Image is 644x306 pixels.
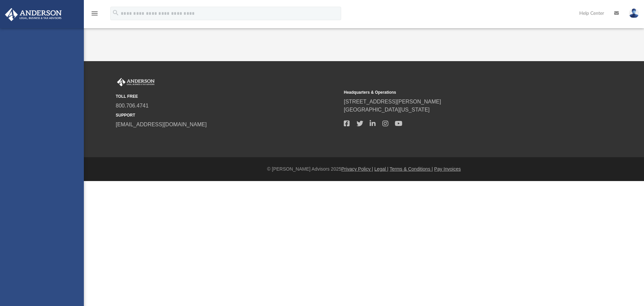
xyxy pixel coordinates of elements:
a: Privacy Policy | [341,166,373,172]
a: 800.706.4741 [116,103,149,108]
small: Headquarters & Operations [344,89,567,95]
a: Legal | [374,166,388,172]
a: menu [91,13,99,17]
i: menu [91,9,99,17]
div: © [PERSON_NAME] Advisors 2025 [84,166,644,173]
img: Anderson Advisors Platinum Portal [116,78,156,87]
small: TOLL FREE [116,93,339,99]
img: User Pic [629,8,639,18]
a: [EMAIL_ADDRESS][DOMAIN_NAME] [116,122,207,127]
i: search [112,9,119,16]
a: Pay Invoices [434,166,461,172]
a: [STREET_ADDRESS][PERSON_NAME] [344,99,441,104]
img: Anderson Advisors Platinum Portal [3,8,64,21]
a: Terms & Conditions | [390,166,433,172]
a: [GEOGRAPHIC_DATA][US_STATE] [344,107,430,113]
small: SUPPORT [116,112,339,118]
